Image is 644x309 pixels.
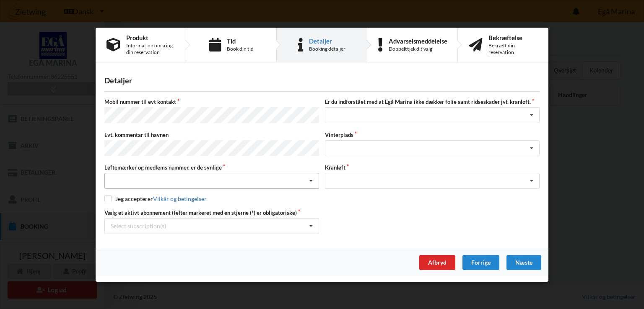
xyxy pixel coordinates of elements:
[126,42,175,55] div: Information omkring din reservation
[325,164,540,171] label: Kranløft
[389,37,447,44] div: Advarselsmeddelelse
[488,42,538,55] div: Bekræft din reservation
[104,76,540,85] div: Detaljer
[104,131,319,138] label: Evt. kommentar til havnen
[419,255,455,270] div: Afbryd
[227,37,254,44] div: Tid
[506,255,541,270] div: Næste
[325,98,540,106] label: Er du indforstået med at Egå Marina ikke dækker folie samt ridseskader jvf. kranløft.
[104,195,207,202] label: Jeg accepterer
[104,98,319,106] label: Mobil nummer til evt kontakt
[104,164,319,171] label: Løftemærker og medlems nummer, er de synlige
[309,45,345,52] div: Booking detaljer
[309,37,345,44] div: Detaljer
[325,131,540,138] label: Vinterplads
[389,45,447,52] div: Dobbelttjek dit valg
[126,34,175,41] div: Produkt
[104,209,319,216] label: Vælg et aktivt abonnement (felter markeret med en stjerne (*) er obligatoriske)
[153,195,207,202] a: Vilkår og betingelser
[227,45,254,52] div: Book din tid
[111,222,166,229] div: Select subscription(s)
[488,34,538,41] div: Bekræftelse
[462,255,499,270] div: Forrige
